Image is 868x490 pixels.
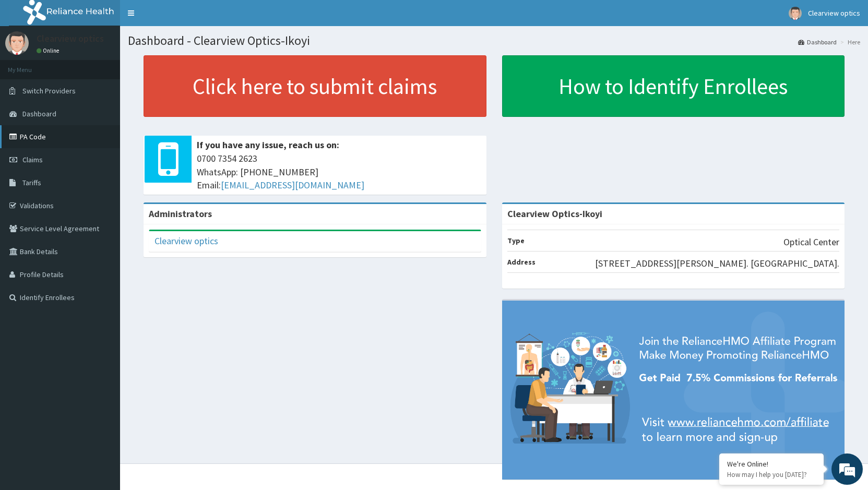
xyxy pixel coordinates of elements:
[22,178,41,187] span: Tariffs
[128,34,860,47] h1: Dashboard - Clearview Optics-Ikoyi
[507,208,602,220] strong: Clearview Optics-Ikoyi
[197,152,481,192] span: 0700 7354 2623 WhatsApp: [PHONE_NUMBER] Email:
[727,470,816,479] p: How may I help you today?
[61,132,144,237] span: We're online!
[5,31,29,55] img: User Image
[22,86,76,95] span: Switch Providers
[727,459,816,469] div: We're Online!
[221,179,364,191] a: [EMAIL_ADDRESS][DOMAIN_NAME]
[22,155,43,164] span: Claims
[149,208,212,220] b: Administrators
[19,52,42,78] img: d_794563401_company_1708531726252_794563401
[502,301,845,480] img: provider-team-banner.png
[144,55,486,117] a: Click here to submit claims
[789,7,802,20] img: User Image
[507,257,536,267] b: Address
[37,47,62,54] a: Online
[54,58,175,72] div: Chat with us now
[154,235,218,247] a: Clearview optics
[22,109,56,118] span: Dashboard
[171,5,196,30] div: Minimize live chat window
[197,139,339,151] b: If you have any issue, reach us on:
[37,34,104,43] p: Clearview optics
[783,235,839,249] p: Optical Center
[808,8,860,18] span: Clearview optics
[595,257,839,270] p: [STREET_ADDRESS][PERSON_NAME]. [GEOGRAPHIC_DATA].
[798,38,837,46] a: Dashboard
[5,285,199,321] textarea: Type your message and hit 'Enter'
[502,55,845,117] a: How to Identify Enrollees
[838,38,860,46] li: Here
[507,236,525,245] b: Type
